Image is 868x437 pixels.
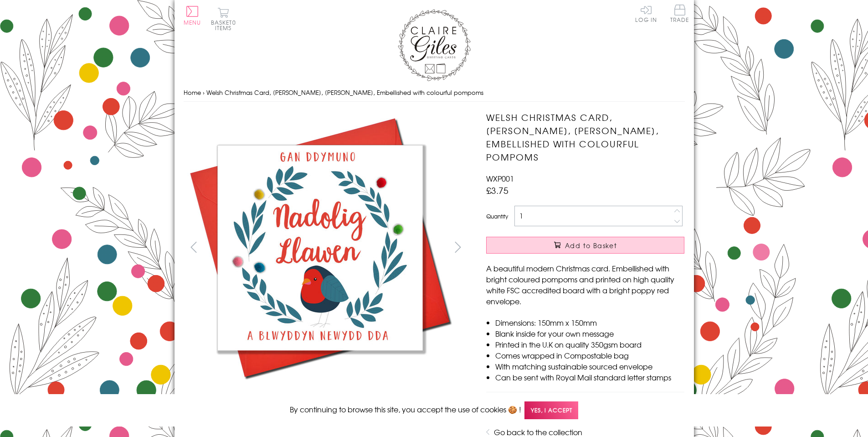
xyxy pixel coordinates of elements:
p: A beautiful modern Christmas card. Embellished with bright coloured pompoms and printed on high q... [486,263,684,307]
img: Claire Giles Greetings Cards [398,9,471,81]
li: With matching sustainable sourced envelope [495,361,684,372]
button: Basket0 items [211,7,236,31]
span: Yes, I accept [524,401,578,419]
span: Add to Basket [565,241,617,250]
li: Can be sent with Royal Mail standard letter stamps [495,372,684,383]
span: 0 items [215,18,236,32]
a: Trade [670,5,689,24]
a: Home [184,88,201,97]
li: Dimensions: 150mm x 150mm [495,317,684,328]
button: Menu [184,6,201,25]
button: next [447,237,468,257]
span: £3.75 [486,184,508,197]
li: Blank inside for your own message [495,328,684,339]
button: prev [184,237,204,257]
img: Welsh Christmas Card, Nadolig Llawen, Robin, Embellished with colourful pompoms [183,111,457,385]
li: Comes wrapped in Compostable bag [495,350,684,361]
button: Add to Basket [486,237,684,254]
label: Quantity [486,212,508,220]
h1: Welsh Christmas Card, [PERSON_NAME], [PERSON_NAME], Embellished with colourful pompoms [486,111,684,163]
img: Welsh Christmas Card, Nadolig Llawen, Robin, Embellished with colourful pompoms [468,111,741,385]
nav: breadcrumbs [184,83,685,102]
a: Log In [635,5,657,22]
li: Printed in the U.K on quality 350gsm board [495,339,684,350]
span: Trade [670,5,689,22]
span: WXP001 [486,173,514,184]
span: Menu [184,18,201,26]
span: Welsh Christmas Card, [PERSON_NAME], [PERSON_NAME], Embellished with colourful pompoms [206,88,483,97]
span: › [203,88,205,97]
